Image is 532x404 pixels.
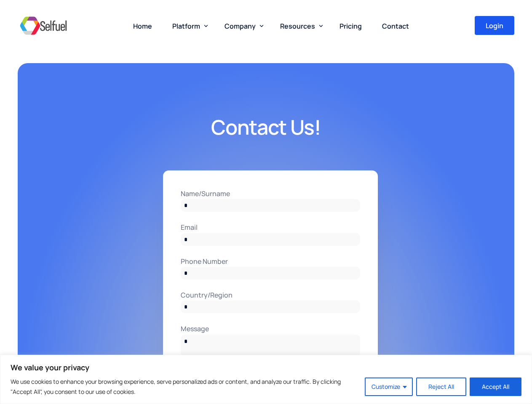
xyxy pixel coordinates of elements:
label: Phone Number [181,256,360,267]
span: Contact [382,21,409,31]
p: We value your privacy [11,362,521,372]
p: We use cookies to enhance your browsing experience, serve personalized ads or content, and analyz... [11,377,358,397]
img: Selfuel - Democratizing Innovation [18,13,69,38]
span: Home [133,21,152,31]
button: Reject All [416,377,466,396]
span: Resources [280,21,315,31]
a: Login [475,16,514,35]
h2: Contact Us! [51,114,481,141]
label: Country/Region [181,290,360,300]
button: Accept All [470,377,521,396]
span: Login [486,22,503,29]
iframe: Chat Widget [490,364,532,404]
span: Platform [172,21,200,31]
label: Message [181,323,360,334]
span: Company [225,21,256,31]
label: Email [181,222,360,233]
button: Customize [365,377,413,396]
label: Name/Surname [181,188,360,199]
span: Pricing [340,21,362,31]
